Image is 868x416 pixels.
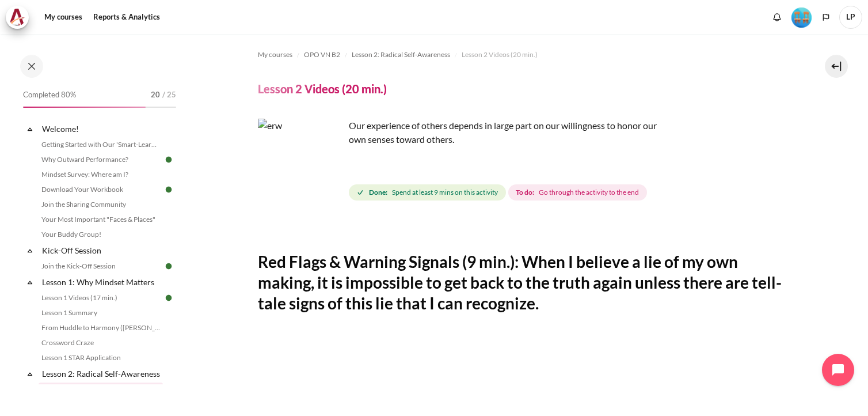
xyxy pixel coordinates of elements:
[163,293,174,303] img: Done
[40,243,163,258] a: Kick-Off Session
[24,277,36,288] span: Collapse
[38,306,163,320] a: Lesson 1 Summary
[516,187,534,198] strong: To do:
[151,89,160,101] span: 20
[163,184,174,195] img: Done
[839,6,862,29] span: LP
[40,366,163,381] a: Lesson 2: Radical Self-Awareness
[839,6,862,29] a: User menu
[258,251,786,314] h2: Red Flags & Warning Signals (9 min.): When I believe a lie of my own making, it is impossible to ...
[163,261,174,271] img: Done
[462,48,538,62] a: Lesson 2 Videos (20 min.)
[40,274,163,290] a: Lesson 1: Why Mindset Matters
[38,321,163,335] a: From Huddle to Harmony ([PERSON_NAME]'s Story)
[768,9,786,26] div: Show notification window with no new notifications
[258,46,786,64] nav: Navigation bar
[352,48,450,62] a: Lesson 2: Radical Self-Awareness
[258,48,292,62] a: My courses
[258,50,292,60] span: My courses
[162,89,176,101] span: / 25
[23,107,146,108] div: 80%
[787,6,816,28] a: Level #4
[38,153,163,167] a: Why Outward Performance?
[163,154,174,165] img: Done
[38,259,163,273] a: Join the Kick-Off Session
[352,50,450,60] span: Lesson 2: Radical Self-Awareness
[38,228,163,241] a: Your Buddy Group!
[24,123,36,135] span: Collapse
[369,187,387,198] strong: Done:
[38,198,163,211] a: Join the Sharing Community
[89,6,164,29] a: Reports & Analytics
[6,6,35,29] a: Architeck Architeck
[38,291,163,305] a: Lesson 1 Videos (17 min.)
[304,50,340,60] span: OPO VN B2
[38,213,163,226] a: Your Most Important "Faces & Places"
[349,182,649,203] div: Completion requirements for Lesson 2 Videos (20 min.)
[258,119,661,146] p: Our experience of others depends in large part on our willingness to honor our own senses toward ...
[40,121,163,137] a: Welcome!
[791,7,812,28] img: Level #4
[462,50,538,60] span: Lesson 2 Videos (20 min.)
[392,187,498,198] span: Spend at least 9 mins on this activity
[258,119,344,205] img: erw
[40,6,86,29] a: My courses
[304,48,340,62] a: OPO VN B2
[23,89,76,101] span: Completed 80%
[539,187,639,198] span: Go through the activity to the end
[38,138,163,152] a: Getting Started with Our 'Smart-Learning' Platform
[817,9,835,26] button: Languages
[38,383,163,396] a: Lesson 2 Videos (20 min.)
[38,336,163,350] a: Crossword Craze
[258,81,387,96] h4: Lesson 2 Videos (20 min.)
[24,245,36,256] span: Collapse
[791,6,812,28] div: Level #4
[38,351,163,365] a: Lesson 1 STAR Application
[38,183,163,196] a: Download Your Workbook
[9,9,25,26] img: Architeck
[38,168,163,181] a: Mindset Survey: Where am I?
[24,368,36,380] span: Collapse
